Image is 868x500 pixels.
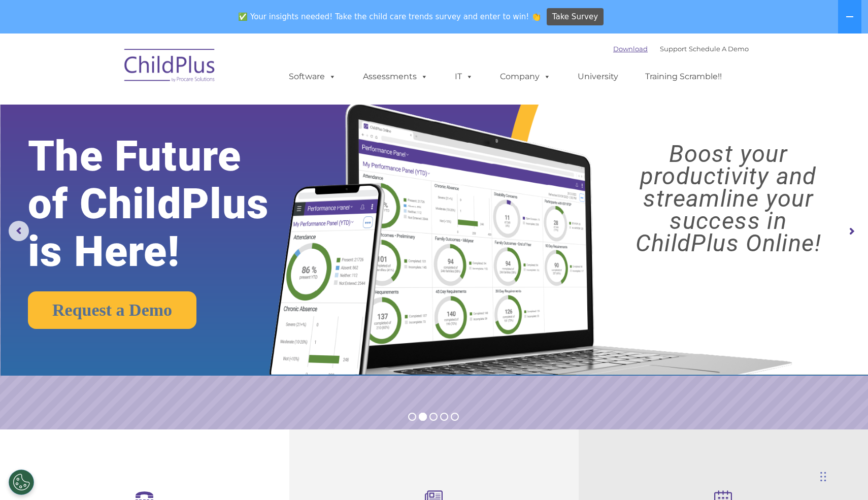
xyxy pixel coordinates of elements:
img: ChildPlus by Procare Solutions [119,42,221,92]
a: Assessments [353,66,438,87]
rs-layer: The Future of ChildPlus is Here! [28,132,305,276]
a: Software [279,66,346,87]
font: | [613,45,749,53]
a: Schedule A Demo [689,45,749,53]
a: Support [660,45,687,53]
a: Company [490,66,561,87]
a: Download [613,45,648,53]
a: Training Scramble!! [635,66,732,87]
a: Request a Demo [28,291,196,329]
span: Last name [141,67,172,75]
span: ✅ Your insights needed! Take the child care trends survey and enter to win! 👏 [235,7,545,26]
button: Cookies Settings [9,470,34,495]
span: Phone number [141,109,184,116]
a: Take Survey [547,8,604,26]
span: Take Survey [552,8,598,26]
a: IT [445,66,483,87]
iframe: Chat Widget [697,390,868,500]
div: Drag [820,461,826,492]
rs-layer: Boost your productivity and streamline your success in ChildPlus Online! [599,143,857,254]
a: University [567,66,628,87]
